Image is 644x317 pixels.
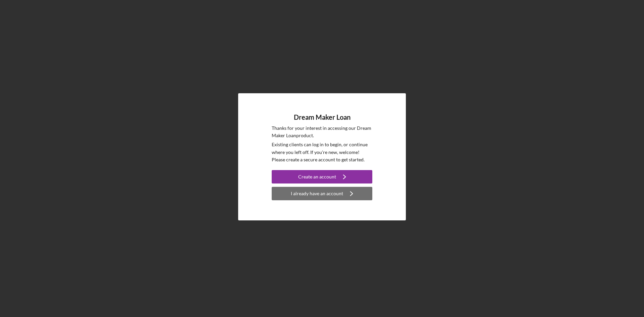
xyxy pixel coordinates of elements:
[272,170,372,185] a: Create an account
[272,170,372,183] button: Create an account
[298,170,336,183] div: Create an account
[272,124,372,140] p: Thanks for your interest in accessing our Dream Maker Loan product.
[294,113,351,121] h4: Dream Maker Loan
[272,141,372,163] p: Existing clients can log in to begin, or continue where you left off. If you're new, welcome! Ple...
[291,187,343,200] div: I already have an account
[272,187,372,200] button: I already have an account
